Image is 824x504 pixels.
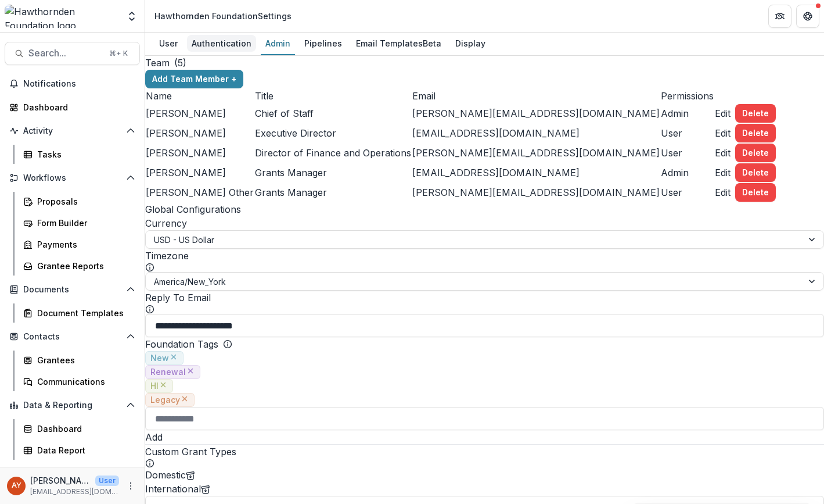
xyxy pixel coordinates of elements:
span: Search... [28,48,102,59]
span: Beta [423,37,441,49]
td: [PERSON_NAME][EMAIL_ADDRESS][DOMAIN_NAME] [412,143,660,163]
div: Grantee Reports [37,260,131,272]
button: close [186,366,195,378]
button: Partners [768,5,791,28]
button: Edit [715,166,731,180]
div: Dashboard [23,101,131,113]
div: Pipelines [300,35,347,52]
button: close [169,352,178,364]
button: Add [145,430,163,444]
nav: breadcrumb [150,8,296,24]
td: Email [412,88,660,103]
span: Contacts [23,332,121,342]
button: Delete [735,104,776,123]
a: Authentication [187,33,256,55]
button: Edit [715,126,731,140]
button: Open Contacts [5,327,140,346]
span: Renewal [150,367,186,377]
td: Grants Manager [254,163,412,183]
a: Admin [261,33,295,55]
button: International [145,482,201,496]
div: Hawthornden Foundation Settings [154,10,292,22]
a: Display [451,33,490,55]
td: [PERSON_NAME] Other [145,183,254,202]
button: Open Data & Reporting [5,396,140,414]
div: Andreas Yuíza [12,482,21,489]
label: Currency [145,217,187,229]
td: [PERSON_NAME] [145,103,254,123]
td: Permissions [660,88,714,103]
button: Delete [735,124,776,142]
button: Delete [735,144,776,162]
div: Admin [261,35,295,52]
td: Chief of Staff [254,103,412,123]
button: Archive Grant Type [186,468,195,482]
div: Communications [37,376,131,388]
td: Title [254,88,412,103]
td: User [660,183,714,202]
a: Document Templates [19,303,140,323]
td: Grants Manager [254,183,412,202]
img: Hawthornden Foundation logo [5,5,119,28]
td: Admin [660,103,714,123]
p: User [95,476,119,486]
a: Communications [19,372,140,391]
td: User [660,143,714,163]
span: Workflows [23,173,121,183]
p: Reply To Email [145,291,824,305]
button: Delete [735,163,776,182]
button: Archive Grant Type [201,482,210,496]
a: Grantee Reports [19,256,140,276]
td: Director of Finance and Operations [254,143,412,163]
span: Legacy [150,395,180,405]
div: Grantees [37,354,131,366]
td: User [660,123,714,143]
td: [PERSON_NAME] [145,123,254,143]
a: Dashboard [5,98,140,117]
div: Payments [37,238,131,251]
a: Payments [19,235,140,254]
div: Dashboard [37,423,131,435]
a: Tasks [19,145,140,164]
button: Open Documents [5,280,140,299]
div: Proposals [37,195,131,208]
div: Email Templates [351,35,446,52]
span: Data & Reporting [23,401,121,410]
button: Edit [715,146,731,160]
a: Dashboard [19,419,140,438]
button: Delete [735,183,776,202]
button: Open entity switcher [124,5,140,28]
a: Grantees [19,351,140,370]
div: Data Report [37,444,131,456]
div: User [154,35,182,52]
p: [EMAIL_ADDRESS][DOMAIN_NAME] [30,487,119,497]
div: Form Builder [37,217,131,229]
div: Document Templates [37,307,131,319]
button: Open Workflows [5,169,140,187]
h2: Global Configurations [145,202,824,216]
a: User [154,33,182,55]
p: Timezone [145,249,824,263]
span: HI [150,381,159,391]
a: Email Templates Beta [351,33,446,55]
td: [EMAIL_ADDRESS][DOMAIN_NAME] [412,163,660,183]
td: [EMAIL_ADDRESS][DOMAIN_NAME] [412,123,660,143]
td: [PERSON_NAME] [145,143,254,163]
p: Foundation Tags [145,337,218,351]
div: Display [451,35,490,52]
a: Form Builder [19,213,140,233]
td: [PERSON_NAME] [145,163,254,183]
td: Executive Director [254,123,412,143]
td: [PERSON_NAME][EMAIL_ADDRESS][DOMAIN_NAME] [412,183,660,202]
button: Edit [715,106,731,120]
button: Open Activity [5,121,140,140]
button: Search... [5,42,140,65]
h2: Custom Grant Types [145,445,824,459]
div: ⌘ + K [107,47,130,60]
button: Get Help [796,5,819,28]
span: Notifications [23,79,135,89]
td: Name [145,88,254,103]
a: Pipelines [300,33,347,55]
button: Domestic [145,468,186,482]
td: Admin [660,163,714,183]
